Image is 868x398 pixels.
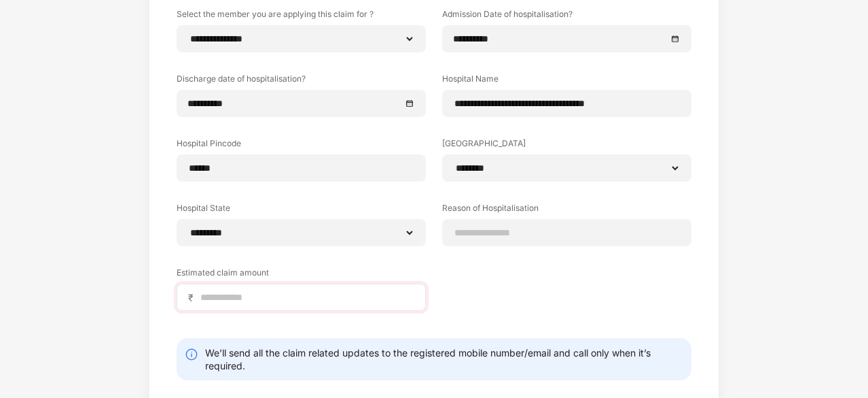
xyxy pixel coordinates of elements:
label: Admission Date of hospitalisation? [442,8,691,25]
label: Hospital State [177,202,426,219]
label: Estimated claim amount [177,267,426,284]
div: We’ll send all the claim related updates to the registered mobile number/email and call only when... [205,346,683,372]
label: Hospital Name [442,73,691,90]
img: svg+xml;base64,PHN2ZyBpZD0iSW5mby0yMHgyMCIgeG1sbnM9Imh0dHA6Ly93d3cudzMub3JnLzIwMDAvc3ZnIiB3aWR0aD... [185,348,198,361]
label: Select the member you are applying this claim for ? [177,8,426,25]
span: ₹ [188,291,199,304]
label: Reason of Hospitalisation [442,202,691,219]
label: Discharge date of hospitalisation? [177,73,426,90]
label: [GEOGRAPHIC_DATA] [442,137,691,154]
label: Hospital Pincode [177,137,426,154]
